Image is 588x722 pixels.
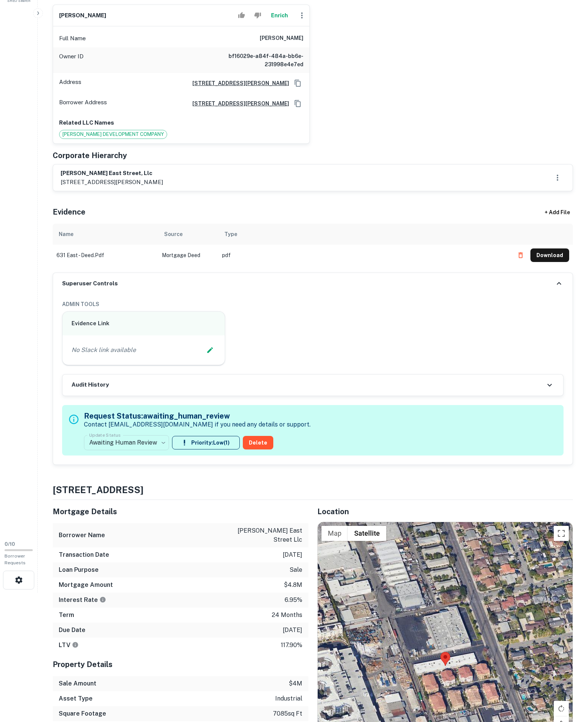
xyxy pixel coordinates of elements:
[53,224,573,273] div: scrollable content
[554,701,569,716] button: Rotate map clockwise
[272,611,302,620] p: 24 months
[5,541,15,547] span: 0 / 10
[59,531,105,540] h6: Borrower Name
[186,79,289,87] a: [STREET_ADDRESS][PERSON_NAME]
[59,550,109,559] h6: Transaction Date
[5,553,26,565] span: Borrower Requests
[260,34,303,43] h6: [PERSON_NAME]
[289,679,302,688] p: $4m
[235,526,302,544] p: [PERSON_NAME] east street llc
[53,150,127,161] h5: Corporate Hierarchy
[59,596,106,605] h6: Interest Rate
[59,131,167,138] span: [PERSON_NAME] DEVELOPMENT COMPANY
[59,34,86,43] p: Full Name
[186,99,289,108] a: [STREET_ADDRESS][PERSON_NAME]
[281,641,302,650] p: 117.90%
[59,78,81,89] p: Address
[267,8,291,23] button: Enrich
[59,694,93,703] h6: Asset Type
[550,662,588,698] iframe: Chat Widget
[321,526,348,541] button: Show street map
[158,224,218,245] th: Source
[283,550,302,559] p: [DATE]
[283,626,302,635] p: [DATE]
[53,245,158,266] td: 631 east - deed.pdf
[292,98,303,109] button: Copy Address
[72,346,136,355] p: No Slack link available
[89,432,120,438] label: Update Status
[59,52,84,69] p: Owner ID
[530,248,569,262] button: Download
[317,506,573,517] h5: Location
[554,526,569,541] button: Toggle fullscreen view
[53,659,308,670] h5: Property Details
[289,565,302,574] p: sale
[218,224,510,245] th: Type
[59,679,96,688] h6: Sale Amount
[62,300,564,308] h6: ADMIN TOOLS
[59,565,99,574] h6: Loan Purpose
[348,526,386,541] button: Show satellite imagery
[251,8,264,23] button: Reject
[213,52,303,69] h6: bf16029e-a84f-484a-bb6e-231998e4e7ed
[59,118,303,127] p: Related LLC Names
[59,580,113,589] h6: Mortgage Amount
[62,279,118,288] h6: Superuser Controls
[61,178,163,187] p: [STREET_ADDRESS][PERSON_NAME]
[99,596,106,603] svg: The interest rates displayed on the website are for informational purposes only and may be report...
[218,245,510,266] td: pdf
[59,626,85,635] h6: Due Date
[53,506,308,517] h5: Mortgage Details
[273,709,302,718] p: 7085 sq ft
[53,206,85,218] h5: Evidence
[59,611,74,620] h6: Term
[224,230,237,239] div: Type
[72,319,216,328] h6: Evidence Link
[59,11,106,20] h6: [PERSON_NAME]
[84,410,311,422] h5: Request Status: awaiting_human_review
[61,169,163,178] h6: [PERSON_NAME] east street, llc
[84,432,169,453] div: Awaiting Human Review
[531,206,583,219] div: + Add File
[172,436,240,449] button: Priority:Low(1)
[292,78,303,89] button: Copy Address
[59,641,79,650] h6: LTV
[514,249,527,261] button: Delete file
[243,436,273,449] button: Delete
[72,381,109,389] h6: Audit History
[72,641,79,648] svg: LTVs displayed on the website are for informational purposes only and may be reported incorrectly...
[285,596,302,605] p: 6.95%
[59,709,106,718] h6: Square Footage
[59,230,73,239] div: Name
[53,483,573,497] h4: [STREET_ADDRESS]
[275,694,302,703] p: industrial
[204,344,216,356] button: Edit Slack Link
[284,580,302,589] p: $4.8m
[84,420,311,429] p: Contact [EMAIL_ADDRESS][DOMAIN_NAME] if you need any details or support.
[158,245,218,266] td: Mortgage Deed
[53,224,158,245] th: Name
[59,98,107,109] p: Borrower Address
[164,230,183,239] div: Source
[235,8,248,23] button: Accept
